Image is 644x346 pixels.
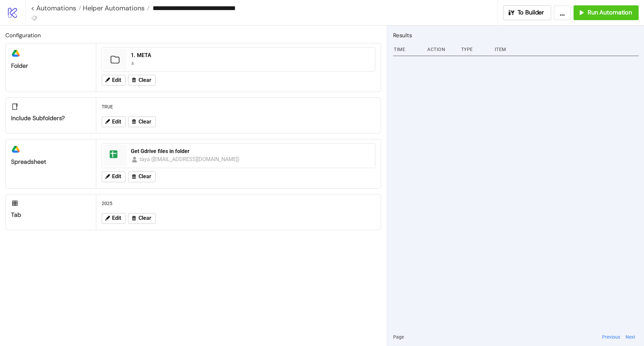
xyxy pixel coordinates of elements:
span: Clear [139,119,151,125]
a: < Automations [31,5,81,11]
a: Helper Automations [81,5,150,11]
span: Helper Automations [81,4,145,12]
span: Edit [112,119,121,125]
span: Run Automation [588,9,632,16]
div: 1. META [131,52,371,59]
button: Next [624,333,637,341]
button: Clear [128,116,156,127]
button: Previous [600,333,622,341]
div: 2025 [99,197,378,210]
button: To Builder [503,5,551,20]
div: Item [494,43,639,56]
div: taya ([EMAIL_ADDRESS][DOMAIN_NAME]) [140,155,240,163]
button: ... [554,5,571,20]
h2: Configuration [5,31,381,40]
span: Edit [112,77,121,83]
span: Clear [139,77,151,83]
button: Run Automation [574,5,639,20]
div: Folder [11,62,91,70]
button: Edit [102,213,125,224]
div: Time [393,43,422,56]
div: Get Gdrive files in folder [131,148,371,155]
span: Page [393,333,404,341]
h2: Results [393,31,639,40]
div: TRUE [99,100,378,113]
button: Clear [128,171,156,182]
span: To Builder [518,9,544,16]
span: Edit [112,174,121,180]
div: Spreadsheet [11,158,91,166]
span: Clear [139,215,151,221]
div: Include subfolders? [11,114,91,122]
button: Clear [128,213,156,224]
div: Type [461,43,489,56]
div: Action [427,43,455,56]
button: Edit [102,75,125,86]
span: Clear [139,174,151,180]
button: Edit [102,116,125,127]
button: Edit [102,171,125,182]
div: Tab [11,211,91,219]
button: Clear [128,75,156,86]
span: Edit [112,215,121,221]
